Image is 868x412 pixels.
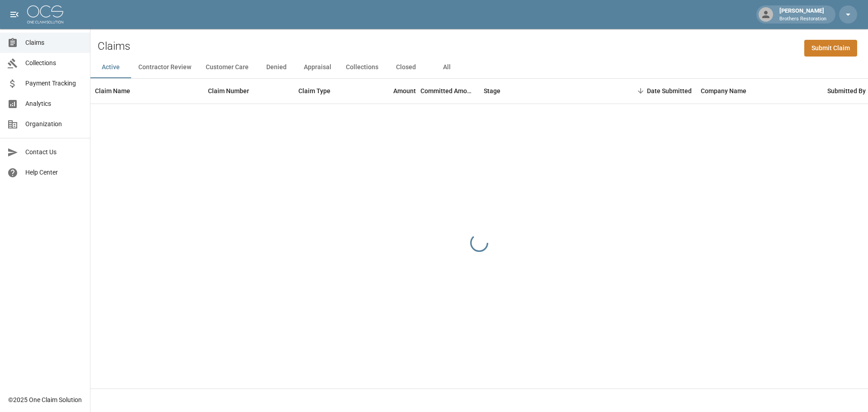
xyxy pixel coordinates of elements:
[25,168,83,177] span: Help Center
[5,5,24,24] button: open drawer
[25,79,83,88] span: Payment Tracking
[27,5,63,24] img: ocs-logo-white-transparent.png
[647,78,692,104] div: Date Submitted
[8,395,82,404] div: © 2025 One Claim Solution
[98,40,130,53] h2: Claims
[420,78,475,104] div: Committed Amount
[615,78,696,104] div: Date Submitted
[634,85,647,97] button: Sort
[90,78,203,104] div: Claim Name
[90,57,131,78] button: Active
[95,78,130,104] div: Claim Name
[25,99,83,109] span: Analytics
[339,57,386,78] button: Collections
[484,78,500,104] div: Stage
[131,57,198,78] button: Contractor Review
[827,78,866,104] div: Submitted By
[362,78,420,104] div: Amount
[298,78,330,104] div: Claim Type
[294,78,362,104] div: Claim Type
[696,78,823,104] div: Company Name
[776,6,830,23] div: [PERSON_NAME]
[393,78,416,104] div: Amount
[256,57,297,78] button: Denied
[386,57,426,78] button: Closed
[701,78,746,104] div: Company Name
[804,40,857,57] a: Submit Claim
[25,58,83,68] span: Collections
[25,147,83,157] span: Contact Us
[208,78,249,104] div: Claim Number
[297,57,339,78] button: Appraisal
[90,57,868,78] div: dynamic tabs
[203,78,294,104] div: Claim Number
[25,119,83,129] span: Organization
[198,57,256,78] button: Customer Care
[25,38,83,47] span: Claims
[479,78,615,104] div: Stage
[426,57,467,78] button: All
[779,15,826,23] p: Brothers Restoration
[420,78,479,104] div: Committed Amount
